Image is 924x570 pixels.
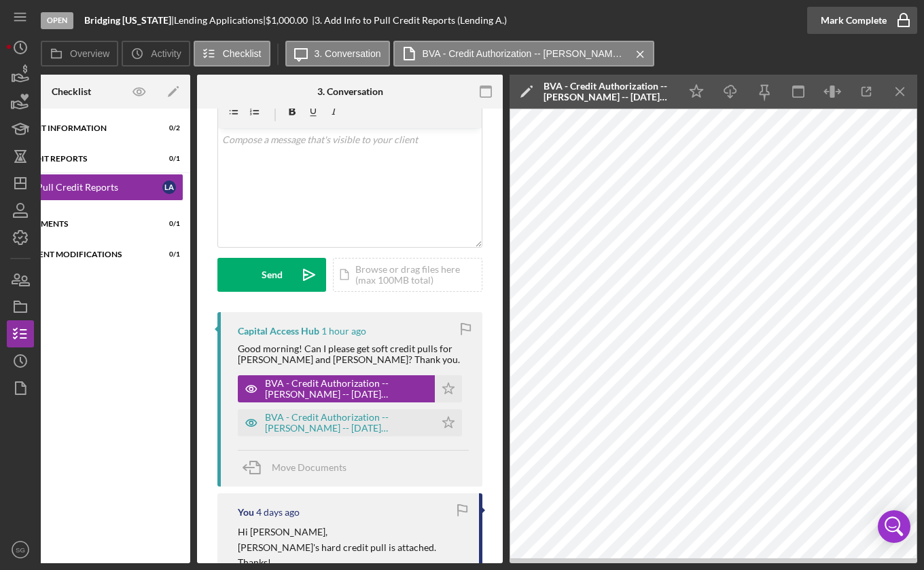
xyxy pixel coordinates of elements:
[266,15,312,26] div: $1,000.00
[52,86,91,97] div: Checklist
[878,510,910,543] div: Open Intercom Messenger
[285,41,390,66] button: 3. Conversation
[317,86,383,97] div: 3. Conversation
[156,155,180,163] div: 0 / 1
[7,536,34,563] button: SG
[70,48,109,59] label: Overview
[807,7,917,34] button: Mark Complete
[122,41,190,66] button: Activity
[238,451,360,484] button: Move Documents
[821,7,887,34] div: Mark Complete
[315,48,381,59] label: 3. Conversation
[238,409,462,436] button: BVA - Credit Authorization -- [PERSON_NAME] -- [DATE] 12_42pm.pdf
[272,461,346,473] span: Move Documents
[84,14,171,26] b: Bridging [US_STATE]
[156,220,180,228] div: 0 / 1
[151,48,181,59] label: Activity
[238,375,462,402] button: BVA - Credit Authorization -- [PERSON_NAME] -- [DATE] 11_31am.pdf
[223,48,262,59] label: Checklist
[265,412,428,434] div: BVA - Credit Authorization -- [PERSON_NAME] -- [DATE] 12_42pm.pdf
[156,250,180,259] div: 0 / 1
[217,258,326,292] button: Send
[321,326,366,337] time: 2025-08-26 13:30
[256,507,300,518] time: 2025-08-22 14:34
[238,525,436,539] p: Hi [PERSON_NAME],
[238,343,469,365] div: Good morning! Can I please get soft credit pulls for [PERSON_NAME] and [PERSON_NAME]? Thank you.
[312,15,507,26] div: | 3. Add Info to Pull Credit Reports (Lending A.)
[238,555,436,570] p: Thanks!
[238,326,319,337] div: Capital Access Hub
[194,41,270,66] button: Checklist
[265,378,428,400] div: BVA - Credit Authorization -- [PERSON_NAME] -- [DATE] 11_31am.pdf
[262,258,283,292] div: Send
[41,41,118,66] button: Overview
[162,180,176,194] div: L A
[41,12,73,29] div: Open
[544,81,673,102] div: BVA - Credit Authorization -- [PERSON_NAME] -- [DATE] 11_31am.pdf
[16,546,25,554] text: SG
[393,41,654,66] button: BVA - Credit Authorization -- [PERSON_NAME] -- [DATE] 11_31am.pdf
[238,507,254,518] div: You
[174,15,266,26] div: Lending Applications |
[423,48,626,59] label: BVA - Credit Authorization -- [PERSON_NAME] -- [DATE] 11_31am.pdf
[238,540,436,555] p: [PERSON_NAME]'s hard credit pull is attached.
[156,124,180,132] div: 0 / 2
[84,15,174,26] div: |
